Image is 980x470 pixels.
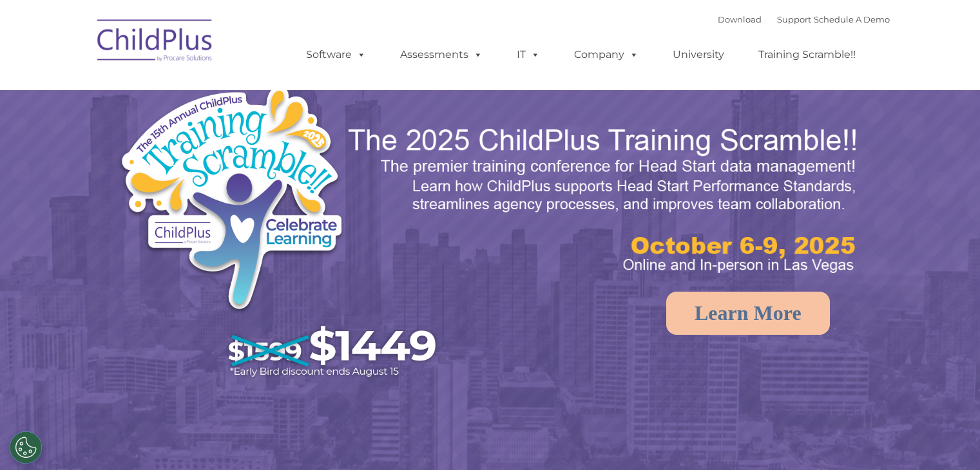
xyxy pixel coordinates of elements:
a: Training Scramble!! [745,42,869,68]
a: Company [561,42,651,68]
a: University [660,42,737,68]
font: | [718,14,890,24]
button: Cookies Settings [10,431,42,464]
a: Software [293,42,379,68]
a: Schedule A Demo [814,14,890,24]
a: IT [504,42,553,68]
a: Download [718,14,762,24]
a: Learn More [666,292,830,335]
a: Support [777,14,811,24]
a: Assessments [387,42,495,68]
img: ChildPlus by Procare Solutions [91,10,220,75]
